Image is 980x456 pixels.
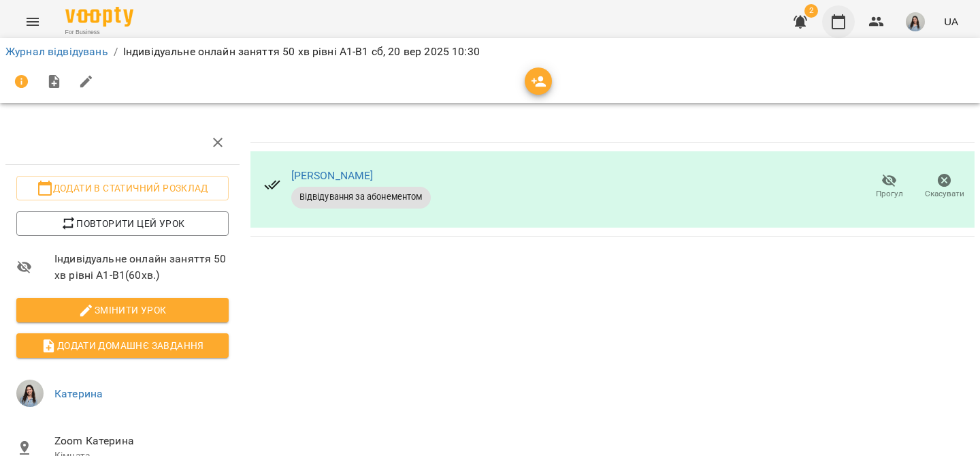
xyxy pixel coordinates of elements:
span: Додати домашнє завдання [27,337,218,354]
span: For Business [65,28,133,37]
button: Скасувати [917,168,972,206]
button: Змінити урок [16,298,229,322]
a: [PERSON_NAME] [291,169,374,182]
button: Menu [16,5,49,38]
span: Повторити цей урок [27,215,218,232]
a: Журнал відвідувань [5,45,108,58]
img: 00729b20cbacae7f74f09ddf478bc520.jpg [906,12,925,31]
span: Відвідування за абонементом [291,191,431,203]
span: Прогул [876,188,903,200]
span: Скасувати [925,188,964,200]
span: UA [944,14,958,29]
span: Додати в статичний розклад [27,180,218,196]
span: Zoom Катерина [54,433,229,449]
a: Катерина [54,387,103,400]
img: 00729b20cbacae7f74f09ddf478bc520.jpg [16,380,44,407]
img: Voopty Logo [65,7,133,27]
button: Прогул [862,168,917,206]
button: Повторити цей урок [16,211,229,236]
span: Індивідуальне онлайн заняття 50 хв рівні А1-В1 ( 60 хв. ) [54,251,229,283]
button: Додати в статичний розклад [16,176,229,200]
li: / [114,44,118,60]
button: UA [938,9,964,34]
button: Додати домашнє завдання [16,333,229,358]
nav: breadcrumb [5,44,975,60]
span: 2 [804,4,818,18]
p: Індивідуальне онлайн заняття 50 хв рівні А1-В1 сб, 20 вер 2025 10:30 [123,44,480,60]
span: Змінити урок [27,302,218,318]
